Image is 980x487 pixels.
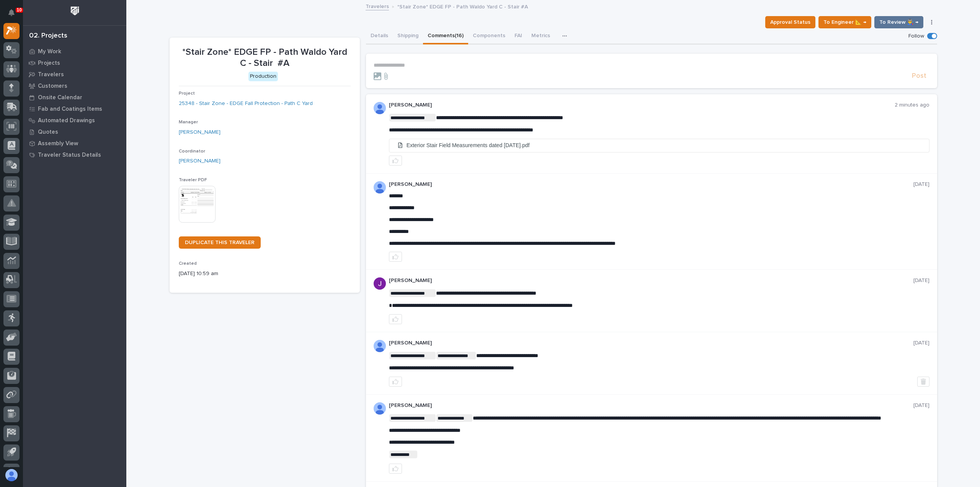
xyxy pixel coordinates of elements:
[374,340,386,352] img: AOh14Gjx62Rlbesu-yIIyH4c_jqdfkUZL5_Os84z4H1p=s96-c
[23,80,126,92] a: Customers
[917,377,929,387] button: Delete post
[389,139,929,152] a: Exterior Stair Field Measurements dated [DATE].pdf
[374,102,386,114] img: AOh14GhUnP333BqRmXh-vZ-TpYZQaFVsuOFmGre8SRZf2A=s96-c
[23,103,126,115] a: Fab and Coatings Items
[397,2,528,10] p: *Stair Zone* EDGE FP - Path Waldo Yard C - Stair #A
[17,7,22,13] p: 10
[389,102,895,108] p: [PERSON_NAME]
[38,83,67,90] p: Customers
[23,57,126,69] a: Projects
[38,60,60,67] p: Projects
[179,236,261,249] a: DUPLICATE THIS TRAVELER
[913,277,929,284] p: [DATE]
[179,261,197,266] span: Created
[389,402,913,409] p: [PERSON_NAME]
[38,129,58,136] p: Quotes
[393,28,423,44] button: Shipping
[179,91,195,96] span: Project
[38,94,82,101] p: Onsite Calendar
[389,181,913,188] p: [PERSON_NAME]
[389,464,402,474] button: like this post
[38,48,61,55] p: My Work
[38,140,78,147] p: Assembly View
[374,402,386,415] img: AOh14GhUnP333BqRmXh-vZ-TpYZQaFVsuOFmGre8SRZf2A=s96-c
[510,28,527,44] button: FAI
[389,377,402,387] button: like this post
[179,120,198,125] span: Manager
[23,92,126,103] a: Onsite Calendar
[818,16,871,28] button: To Engineer 📐 →
[389,277,913,284] p: [PERSON_NAME]
[23,46,126,57] a: My Work
[366,28,393,44] button: Details
[38,117,95,124] p: Automated Drawings
[389,252,402,262] button: like this post
[912,72,926,80] span: Post
[10,9,20,21] div: Notifications10
[38,71,64,78] p: Travelers
[389,314,402,324] button: like this post
[909,72,929,80] button: Post
[765,16,815,28] button: Approval Status
[389,340,913,346] p: [PERSON_NAME]
[468,28,510,44] button: Components
[374,277,386,290] img: ACg8ocLB2sBq07NhafZLDpfZztpbDqa4HYtD3rBf5LhdHf4k=s96-c
[527,28,555,44] button: Metrics
[374,181,386,193] img: AOh14GhUnP333BqRmXh-vZ-TpYZQaFVsuOFmGre8SRZf2A=s96-c
[38,152,101,159] p: Traveler Status Details
[248,72,278,81] div: Production
[23,138,126,149] a: Assembly View
[185,240,255,245] span: DUPLICATE THIS TRAVELER
[3,467,20,483] button: users-avatar
[23,126,126,138] a: Quotes
[423,28,468,44] button: Comments (16)
[179,178,207,182] span: Traveler PDF
[68,4,82,18] img: Workspace Logo
[179,47,351,69] p: *Stair Zone* EDGE FP - Path Waldo Yard C - Stair #A
[389,156,402,166] button: like this post
[874,16,923,28] button: To Review 👨‍🏭 →
[879,18,918,27] span: To Review 👨‍🏭 →
[366,2,389,10] a: Travelers
[179,100,313,108] a: 25348 - Stair Zone - EDGE Fall Protection - Path C Yard
[913,340,929,346] p: [DATE]
[913,402,929,409] p: [DATE]
[23,149,126,161] a: Traveler Status Details
[23,115,126,126] a: Automated Drawings
[823,18,866,27] span: To Engineer 📐 →
[23,69,126,80] a: Travelers
[913,181,929,188] p: [DATE]
[179,270,351,278] p: [DATE] 10:59 am
[38,106,102,113] p: Fab and Coatings Items
[770,18,810,27] span: Approval Status
[179,157,220,165] a: [PERSON_NAME]
[179,149,205,154] span: Coordinator
[3,5,20,21] button: Notifications
[179,128,220,136] a: [PERSON_NAME]
[29,32,67,40] div: 02. Projects
[908,33,924,39] p: Follow
[895,102,929,108] p: 2 minutes ago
